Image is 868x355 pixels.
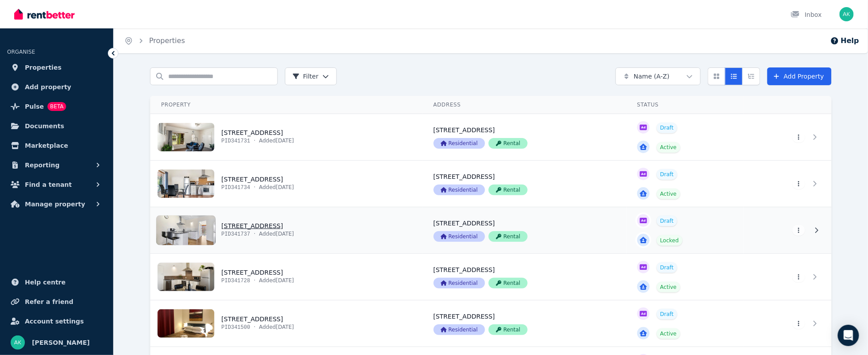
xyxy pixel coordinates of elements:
[744,300,832,347] a: View details for 5/17 Brown Street, Trafalgar
[7,117,106,135] a: Documents
[627,114,744,160] a: View details for 1/17 Brown Street, Trafalgar
[150,207,423,253] a: View details for 3/17 Brown Street, Trafalgar
[423,300,627,347] a: View details for 5/17 Brown Street, Trafalgar
[423,96,627,114] th: Address
[32,337,90,348] span: [PERSON_NAME]
[285,67,337,85] button: Filter
[25,62,62,73] span: Properties
[708,67,760,85] div: View options
[423,161,627,207] a: View details for 2/17 Brown Street, Trafalgar
[627,96,744,114] th: Status
[114,28,196,53] nav: Breadcrumb
[725,67,743,85] button: Compact list view
[150,254,423,300] a: View details for 4/17 Brown Street, Trafalgar
[25,277,66,288] span: Help centre
[7,49,35,55] span: ORGANISE
[150,161,423,207] a: View details for 2/17 Brown Street, Trafalgar
[423,114,627,160] a: View details for 1/17 Brown Street, Trafalgar
[7,176,106,193] button: Find a tenant
[25,140,68,151] span: Marketplace
[634,72,670,81] span: Name (A-Z)
[7,273,106,291] a: Help centre
[25,82,71,92] span: Add property
[25,160,59,170] span: Reporting
[149,36,185,45] a: Properties
[793,132,805,142] button: More options
[150,96,423,114] th: Property
[615,67,701,85] button: Name (A-Z)
[7,98,106,115] a: PulseBETA
[7,195,106,213] button: Manage property
[11,335,25,350] img: Adie Kriesl
[793,178,805,189] button: More options
[838,325,859,346] div: Open Intercom Messenger
[423,207,627,253] a: View details for 3/17 Brown Street, Trafalgar
[627,161,744,207] a: View details for 2/17 Brown Street, Trafalgar
[7,293,106,311] a: Refer a friend
[25,101,44,112] span: Pulse
[744,114,832,160] a: View details for 1/17 Brown Street, Trafalgar
[150,300,423,347] a: View details for 5/17 Brown Street, Trafalgar
[25,296,73,307] span: Refer a friend
[25,121,64,131] span: Documents
[744,161,832,207] a: View details for 2/17 Brown Street, Trafalgar
[830,35,859,46] button: Help
[744,254,832,300] a: View details for 4/17 Brown Street, Trafalgar
[708,67,726,85] button: Card view
[793,318,805,329] button: More options
[7,59,106,76] a: Properties
[742,67,760,85] button: Expanded list view
[292,72,319,81] span: Filter
[840,7,854,21] img: Adie Kriesl
[791,10,822,19] div: Inbox
[627,207,744,253] a: View details for 3/17 Brown Street, Trafalgar
[25,316,84,327] span: Account settings
[793,225,805,236] button: More options
[767,67,832,85] a: Add Property
[150,114,423,160] a: View details for 1/17 Brown Street, Trafalgar
[7,312,106,330] a: Account settings
[627,300,744,347] a: View details for 5/17 Brown Street, Trafalgar
[744,207,832,253] a: View details for 3/17 Brown Street, Trafalgar
[423,254,627,300] a: View details for 4/17 Brown Street, Trafalgar
[25,179,72,190] span: Find a tenant
[25,199,85,209] span: Manage property
[7,156,106,174] button: Reporting
[7,78,106,96] a: Add property
[14,8,75,21] img: RentBetter
[627,254,744,300] a: View details for 4/17 Brown Street, Trafalgar
[7,137,106,154] a: Marketplace
[793,272,805,282] button: More options
[47,102,66,111] span: BETA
